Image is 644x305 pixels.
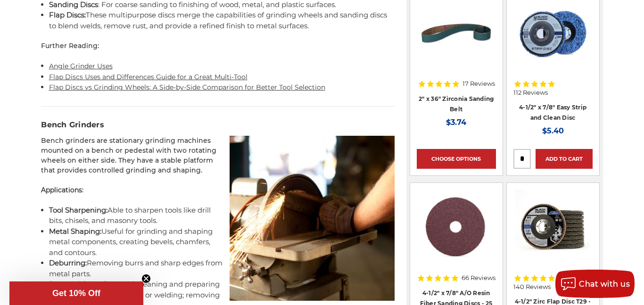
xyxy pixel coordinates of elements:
[49,10,395,31] li: These multipurpose discs merge the capabilities of grinding wheels and sanding discs to blend wel...
[49,280,136,289] strong: Rust and Paint Removal:
[41,119,395,131] h3: Bench Grinders
[446,118,466,127] span: $3.74
[52,289,100,298] span: Get 10% Off
[9,281,143,305] div: Get 10% OffClose teaser
[513,284,551,290] span: 140 Reviews
[49,205,395,226] li: Able to sharpen tools like drill bits, chisels, and masonry tools.
[419,95,494,113] a: 2" x 36" Zirconia Sanding Belt
[49,62,113,70] a: Angle Grinder Uses
[49,206,107,214] strong: Tool Sharpening:
[41,186,82,194] strong: Applications
[536,149,593,169] a: Add to Cart
[513,190,593,269] a: 4.5" Black Hawk Zirconia Flap Disc 10 Pack
[230,136,395,301] img: Bench Grinder
[515,190,591,265] img: 4.5" Black Hawk Zirconia Flap Disc 10 Pack
[41,41,395,51] p: Further Reading:
[418,190,495,265] img: 4.5 inch resin fiber disc
[49,10,86,19] strong: Flap Discs:
[462,81,495,87] span: 17 Reviews
[41,136,395,175] p: Bench grinders are stationary grinding machines mounted on a bench or pedestal with two rotating ...
[49,258,395,279] li: Removing burrs and sharp edges from metal parts.
[141,274,151,283] button: Close teaser
[462,275,495,281] span: 66 Reviews
[555,270,635,298] button: Chat with us
[49,227,101,236] strong: Metal Shaping:
[519,104,586,122] a: 4-1/2" x 7/8" Easy Strip and Clean Disc
[513,90,548,96] span: 112 Reviews
[41,185,395,195] p: :
[579,280,630,289] span: Chat with us
[49,226,395,258] li: Useful for grinding and shaping metal components, creating bevels, chamfers, and contours.
[417,149,496,169] a: Choose Options
[49,258,87,267] strong: Deburring:
[417,190,496,269] a: 4.5 inch resin fiber disc
[49,73,248,81] a: Flap Discs Uses and Differences Guide for a Great Multi-Tool
[49,83,325,91] a: Flap Discs vs Grinding Wheels: A Side-by-Side Comparison for Better Tool Selection
[542,126,564,135] span: $5.40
